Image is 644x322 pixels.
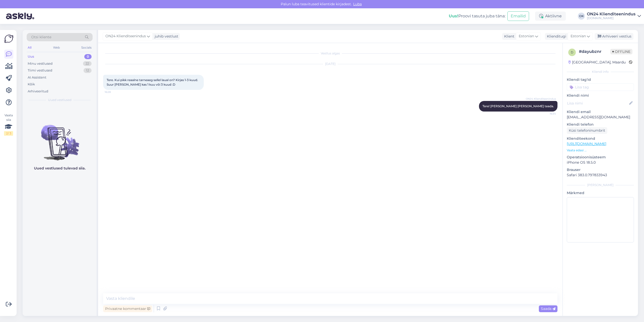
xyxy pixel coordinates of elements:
img: Askly Logo [4,34,14,44]
span: Uued vestlused [48,98,71,102]
span: 16:34 [537,112,556,116]
b: Uus! [449,14,458,18]
a: ON24 Klienditeenindus[DOMAIN_NAME] [587,12,641,20]
span: d [571,50,573,54]
span: ON24 Klienditeenindus [526,97,556,101]
p: Uued vestlused tulevad siia. [34,166,86,171]
div: Küsi telefoninumbrit [567,127,607,134]
p: iPhone OS 18.5.0 [567,160,634,165]
div: [DOMAIN_NAME] [587,16,635,20]
span: Saada [541,306,555,311]
span: ON24 Klienditeenindus [105,33,146,39]
img: No chats [23,116,97,161]
div: 2 / 3 [4,131,13,136]
div: Arhiveeri vestlus [595,33,633,40]
span: Luba [352,2,363,6]
p: Kliendi email [567,109,634,115]
span: Offline [610,49,632,54]
div: Minu vestlused [28,61,53,66]
p: Safari 383.0.797833943 [567,172,634,178]
div: ON24 Klienditeenindus [587,12,635,16]
span: 16:28 [105,90,124,94]
span: Tere! [PERSON_NAME] [PERSON_NAME] teada. [482,104,554,108]
div: All [27,44,32,51]
div: Arhiveeritud [28,89,48,94]
div: Vestlus algas [103,51,557,56]
div: AI Assistent [28,75,46,80]
div: Privaatne kommentaar [103,305,152,312]
div: [DATE] [103,62,557,66]
div: Web [52,44,61,51]
p: Klienditeekond [567,136,634,141]
div: Tiimi vestlused [28,68,52,73]
div: 12 [84,68,92,73]
input: Lisa nimi [567,100,628,106]
div: Vaata siia [4,113,13,136]
div: 0 [84,54,92,59]
span: Estonian [519,33,534,39]
span: Tere. Kui pikk reaalne tarneaeg sellel laual on? Kirjas 1-3 kuud. Suur [PERSON_NAME] kas 1 kuu võ... [107,78,199,86]
div: Klient [502,34,514,39]
p: Kliendi nimi [567,93,634,98]
div: Kõik [28,82,35,87]
p: Operatsioonisüsteem [567,155,634,160]
p: [EMAIL_ADDRESS][DOMAIN_NAME] [567,115,634,120]
div: Aktiivne [535,12,566,21]
input: Lisa tag [567,83,634,91]
div: Socials [80,44,93,51]
div: [GEOGRAPHIC_DATA], Maardu [568,60,626,65]
p: Märkmed [567,190,634,196]
div: Klienditugi [545,34,566,39]
p: Vaata edasi ... [567,148,634,153]
span: Otsi kliente [31,34,51,40]
div: # dayubznr [579,49,610,55]
div: [PERSON_NAME] [567,183,634,187]
a: [URL][DOMAIN_NAME] [567,141,606,146]
button: Emailid [507,11,529,21]
div: Uus [28,54,34,59]
div: 22 [83,61,92,66]
div: juhib vestlust [153,34,178,39]
div: OK [578,13,585,20]
span: Estonian [571,33,586,39]
p: Brauser [567,167,634,172]
div: Kliendi info [567,69,634,74]
p: Kliendi telefon [567,122,634,127]
div: Proovi tasuta juba täna: [449,13,505,19]
p: Kliendi tag'id [567,77,634,82]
